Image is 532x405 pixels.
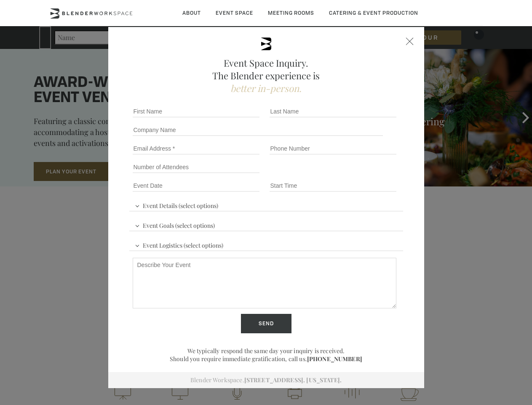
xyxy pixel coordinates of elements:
a: [PHONE_NUMBER] [307,355,362,363]
h2: Event Space Inquiry. The Blender experience is [129,57,403,94]
div: Blender Workspace. [108,372,424,388]
p: Should you require immediate gratification, call us. [129,355,403,363]
input: Company Name [133,124,383,136]
span: better in-person. [230,82,302,94]
input: Last Name [270,105,396,117]
span: Event Goals (select options) [133,218,217,231]
iframe: Chat Widget [380,297,532,405]
p: We typically respond the same day your inquiry is received. [129,347,403,355]
span: Event Details (select options) [133,198,220,211]
input: Event Date [133,180,259,192]
input: First Name [133,105,259,117]
a: [STREET_ADDRESS]. [US_STATE]. [244,376,342,384]
span: Event Logistics (select options) [133,238,225,251]
input: Number of Attendees [133,161,259,173]
input: Phone Number [270,143,396,154]
input: Email Address * [133,143,259,154]
input: Start Time [270,180,396,192]
input: Send [241,314,291,333]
